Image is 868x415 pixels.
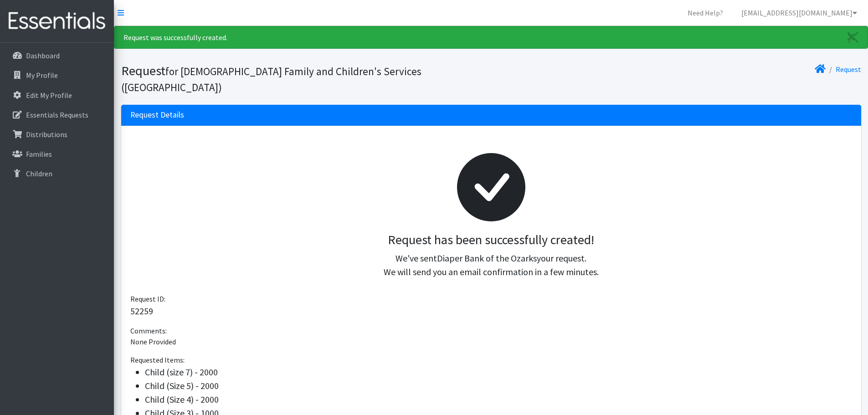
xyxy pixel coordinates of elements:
a: Need Help? [680,4,730,22]
h3: Request Details [130,110,184,120]
p: Families [26,149,52,159]
p: Essentials Requests [26,110,88,119]
p: We've sent your request. We will send you an email confirmation in a few minutes. [138,251,845,279]
li: Child (Size 5) - 2000 [145,379,852,393]
li: Child (size 7) - 2000 [145,365,852,379]
div: Request was successfully created. [114,26,868,49]
p: Edit My Profile [26,91,72,100]
p: Distributions [26,130,67,139]
h3: Request has been successfully created! [138,232,845,248]
p: Dashboard [26,51,60,60]
a: Edit My Profile [4,86,110,104]
a: Children [4,164,110,183]
span: None Provided [130,337,176,346]
a: My Profile [4,66,110,84]
a: [EMAIL_ADDRESS][DOMAIN_NAME] [734,4,864,22]
span: Diaper Bank of the Ozarks [437,252,537,264]
a: Close [838,26,868,48]
li: Child (Size 4) - 2000 [145,393,852,406]
img: HumanEssentials [4,6,110,36]
span: Requested Items: [130,355,185,364]
a: Dashboard [4,46,110,65]
p: 52259 [130,304,852,318]
a: Request [836,65,861,74]
a: Distributions [4,125,110,143]
span: Request ID: [130,294,165,303]
a: Essentials Requests [4,106,110,124]
p: My Profile [26,71,58,80]
p: Children [26,169,52,178]
a: Families [4,145,110,163]
span: Comments: [130,326,167,335]
small: for [DEMOGRAPHIC_DATA] Family and Children's Services ([GEOGRAPHIC_DATA]) [121,65,421,94]
h1: Request [121,63,488,94]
